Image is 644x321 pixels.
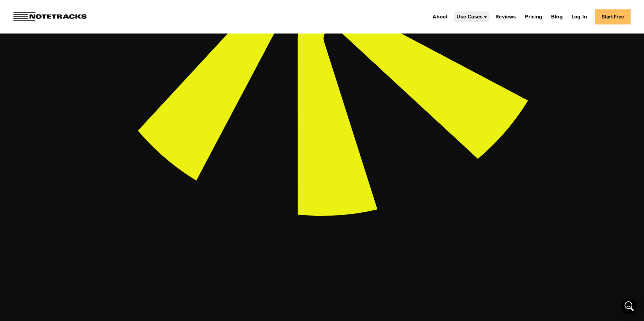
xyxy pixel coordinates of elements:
a: Start Free [595,9,631,24]
a: About [430,11,450,22]
div: Use Cases [457,15,483,20]
a: Blog [548,11,566,22]
div: Use Cases [454,11,489,22]
a: Log In [569,11,590,22]
div: Open Intercom Messenger [621,298,637,314]
a: Reviews [493,11,519,22]
a: Pricing [522,11,545,22]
